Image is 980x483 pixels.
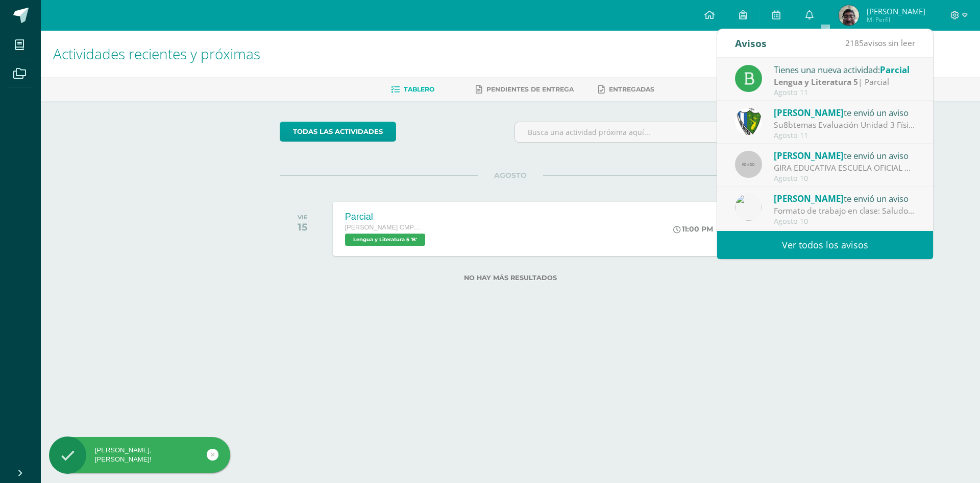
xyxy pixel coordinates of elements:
span: [PERSON_NAME] [774,193,844,204]
span: AGOSTO [478,171,543,180]
span: [PERSON_NAME] [774,150,844,162]
div: te envió un aviso [774,106,916,119]
a: Ver todos los avisos [717,231,933,259]
span: [PERSON_NAME] [867,6,925,16]
div: Tienes una nueva actividad: [774,63,916,76]
div: 11:00 PM [673,224,713,234]
img: dcd5e931a05f714723620b4b97a239ce.png [839,5,859,26]
a: Tablero [391,81,434,98]
span: Pendientes de entrega [486,85,574,93]
span: Actividades recientes y próximas [53,44,260,63]
div: Agosto 10 [774,217,916,226]
div: Avisos [735,29,767,57]
div: Agosto 10 [774,174,916,183]
div: VIE [298,214,308,221]
div: GIRA EDUCATIVA ESCUELA OFICIAL RURAL MIXTA LO DE MEJÍA, SAN JUAN SACATEPÉQUEZ, GUATEMALA: Buenas ... [774,162,916,174]
input: Busca una actividad próxima aquí... [515,122,741,142]
div: Formato de trabajo en clase: Saludos jóvenes Por este medio les comparto el formato de trabajo qu... [774,205,916,217]
div: 15 [298,221,308,233]
span: Lengua y Literatura 5 'B' [345,234,425,246]
span: Parcial [880,64,910,76]
div: Agosto 11 [774,131,916,140]
a: todas las Actividades [280,122,396,142]
div: te envió un aviso [774,192,916,205]
div: te envió un aviso [774,149,916,162]
span: Entregadas [609,85,654,93]
a: Pendientes de entrega [476,81,574,98]
div: Su8btemas Evaluación Unidad 3 Física Fundamental : Buena mañana estimados estudiantes y padres de... [774,119,916,131]
img: 6dfd641176813817be49ede9ad67d1c4.png [735,194,762,221]
img: d7d6d148f6dec277cbaab50fee73caa7.png [735,108,762,135]
span: [PERSON_NAME] [774,107,844,119]
span: 2185 [845,37,864,49]
span: avisos sin leer [845,37,915,49]
div: | Parcial [774,76,916,88]
span: Mi Perfil [867,15,925,24]
strong: Lengua y Literatura 5 [774,76,858,87]
a: Entregadas [598,81,654,98]
div: [PERSON_NAME], [PERSON_NAME]! [49,446,230,464]
div: Parcial [345,212,428,222]
img: 60x60 [735,151,762,178]
label: No hay más resultados [280,274,742,282]
div: Agosto 11 [774,88,916,97]
span: [PERSON_NAME] CMP Bachillerato en CCLL con Orientación en Computación [345,224,422,231]
span: Tablero [404,85,434,93]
